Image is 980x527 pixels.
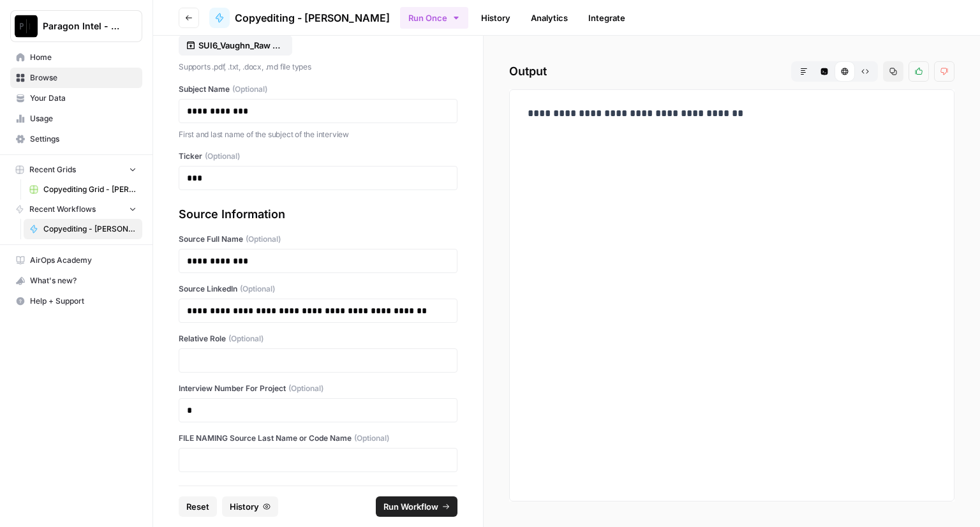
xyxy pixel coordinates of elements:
[179,383,457,394] label: Interview Number For Project
[179,433,457,444] label: FILE NAMING Source Last Name or Code Name
[30,72,137,84] span: Browse
[11,271,142,290] div: What's new?
[205,151,240,162] span: (Optional)
[383,500,438,513] span: Run Workflow
[228,333,264,345] span: (Optional)
[179,283,457,295] label: Source LinkedIn
[30,133,137,145] span: Settings
[179,35,292,56] button: SUI6_Vaughn_Raw Transcript.docx
[400,7,468,29] button: Run Once
[509,61,954,82] h2: Output
[43,20,120,33] span: Paragon Intel - Copyediting
[30,93,137,104] span: Your Data
[10,108,142,129] a: Usage
[179,333,457,345] label: Relative Role
[354,433,389,444] span: (Optional)
[10,10,142,42] button: Workspace: Paragon Intel - Copyediting
[222,496,278,517] button: History
[43,184,137,195] span: Copyediting Grid - [PERSON_NAME]
[179,61,457,73] p: Supports .pdf, .txt, .docx, .md file types
[581,8,633,28] a: Integrate
[10,160,142,179] button: Recent Grids
[232,84,267,95] span: (Optional)
[29,204,96,215] span: Recent Workflows
[473,8,518,28] a: History
[10,250,142,271] a: AirOps Academy
[15,15,38,38] img: Paragon Intel - Copyediting Logo
[179,128,457,141] p: First and last name of the subject of the interview
[10,68,142,88] a: Browse
[209,8,390,28] a: Copyediting - [PERSON_NAME]
[230,500,259,513] span: History
[10,200,142,219] button: Recent Workflows
[10,88,142,108] a: Your Data
[376,496,457,517] button: Run Workflow
[24,219,142,239] a: Copyediting - [PERSON_NAME]
[179,234,457,245] label: Source Full Name
[30,255,137,266] span: AirOps Academy
[10,271,142,291] button: What's new?
[186,500,209,513] span: Reset
[288,383,323,394] span: (Optional)
[179,151,457,162] label: Ticker
[10,291,142,311] button: Help + Support
[30,52,137,63] span: Home
[10,47,142,68] a: Home
[246,234,281,245] span: (Optional)
[10,129,142,149] a: Settings
[179,84,457,95] label: Subject Name
[523,8,575,28] a: Analytics
[240,283,275,295] span: (Optional)
[179,205,457,223] div: Source Information
[30,295,137,307] span: Help + Support
[198,39,280,52] p: SUI6_Vaughn_Raw Transcript.docx
[29,164,76,175] span: Recent Grids
[235,10,390,26] span: Copyediting - [PERSON_NAME]
[24,179,142,200] a: Copyediting Grid - [PERSON_NAME]
[179,496,217,517] button: Reset
[43,223,137,235] span: Copyediting - [PERSON_NAME]
[30,113,137,124] span: Usage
